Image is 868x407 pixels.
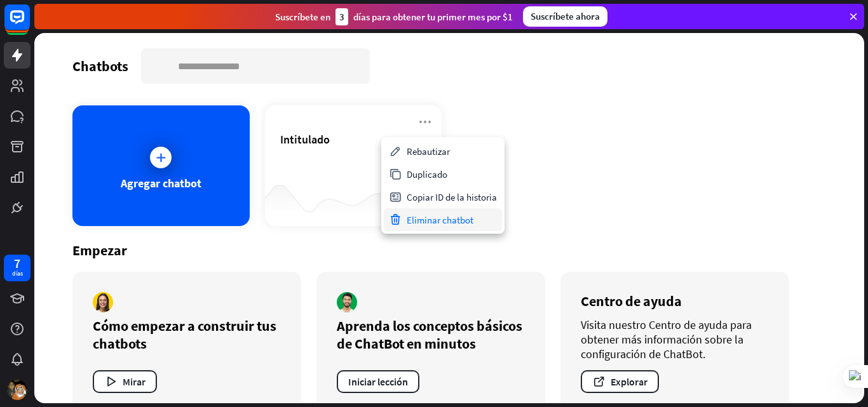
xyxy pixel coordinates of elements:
font: Copiar ID de la historia [407,191,497,203]
font: 7 [14,255,20,271]
span: Intitulado [280,132,330,147]
button: Iniciar lección [337,370,419,393]
font: Centro de ayuda [581,292,682,310]
font: Iniciar lección [348,375,408,388]
img: autor [337,292,357,312]
font: Chatbots [72,57,128,75]
button: Abrir el widget de chat LiveChat [10,5,48,43]
font: Explorar [611,375,648,388]
font: Suscríbete ahora [531,10,600,22]
font: Eliminar chatbot [407,214,473,226]
img: autor [93,292,113,312]
font: Agregar chatbot [121,176,201,190]
font: Cómo empezar a construir tus chatbots [93,317,276,352]
font: Aprenda los conceptos básicos de ChatBot en minutos [337,317,522,352]
font: Visita nuestro Centro de ayuda para obtener más información sobre la configuración de ChatBot. [581,317,752,361]
font: días [12,269,23,277]
font: 3 [339,11,344,23]
font: Mirar [123,375,146,388]
font: Rebautizar [407,145,450,157]
button: Explorar [581,370,659,393]
font: Suscríbete en [275,11,330,23]
a: 7 días [4,255,31,281]
font: días para obtener tu primer mes por $1 [353,11,513,23]
font: Empezar [72,241,127,259]
font: Duplicado [407,168,447,180]
button: Mirar [93,370,157,393]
